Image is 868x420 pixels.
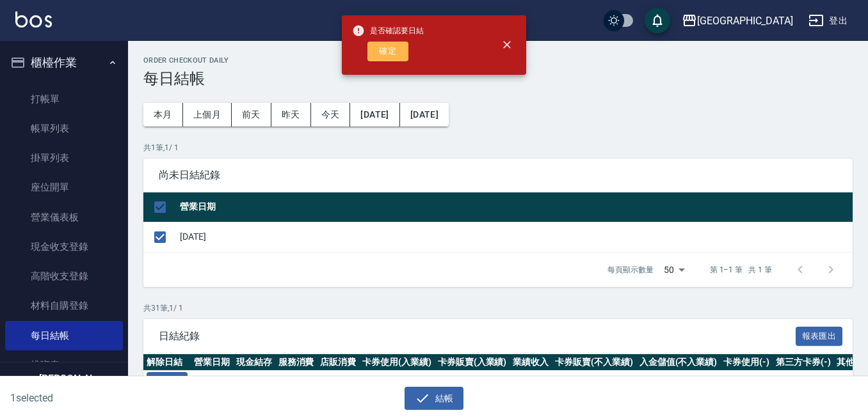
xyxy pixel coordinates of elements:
h2: Order checkout daily [143,56,853,65]
button: 結帳 [405,387,464,410]
button: 昨天 [271,103,311,127]
td: 0 [359,371,435,394]
h3: 每日結帳 [143,70,853,88]
th: 入金儲值(不入業績) [636,354,721,371]
a: 報表匯出 [796,329,843,341]
a: 打帳單 [5,84,123,114]
button: close [493,31,521,59]
th: 卡券販賣(入業績) [435,354,510,371]
button: 本月 [143,103,183,127]
a: 現金收支登錄 [5,232,123,261]
th: 營業日期 [191,354,233,371]
button: 前天 [232,103,271,127]
div: [GEOGRAPHIC_DATA] [697,13,793,29]
td: 0 [552,371,636,394]
a: 營業儀表板 [5,203,123,232]
th: 服務消費 [275,354,317,371]
p: 每頁顯示數量 [607,264,654,276]
th: 第三方卡券(-) [773,354,834,371]
a: 每日結帳 [5,321,123,350]
button: [DATE] [350,103,399,127]
button: 櫃檯作業 [5,46,123,79]
a: 材料自購登錄 [5,291,123,320]
span: 是否確認要日結 [352,24,424,37]
td: 20838 [233,371,275,394]
th: 卡券使用(入業績) [359,354,435,371]
button: 登出 [803,9,853,33]
th: 業績收入 [510,354,552,371]
td: 0 [720,371,773,394]
a: 排班表 [5,350,123,380]
td: 17398 [275,371,317,394]
td: 3440 [317,371,359,394]
a: 帳單列表 [5,114,123,143]
button: [GEOGRAPHIC_DATA] [677,8,798,34]
span: 日結紀錄 [159,330,796,343]
p: 共 1 筆, 1 / 1 [143,142,853,153]
th: 現金結存 [233,354,275,371]
a: 掛單列表 [5,143,123,173]
button: 解除 [147,372,188,392]
div: 50 [659,253,689,287]
td: 0 [636,371,721,394]
td: 0 [773,371,834,394]
th: 卡券使用(-) [720,354,773,371]
td: 0 [435,371,510,394]
button: 確定 [367,42,408,61]
h6: 1 selected [10,390,214,406]
th: 解除日結 [143,354,191,371]
button: 報表匯出 [796,327,843,346]
td: [DATE] [191,371,233,394]
td: 20838 [510,371,552,394]
img: Logo [15,12,52,27]
td: [DATE] [177,222,853,252]
a: 高階收支登錄 [5,261,123,291]
h5: [PERSON_NAME]諭 [39,373,104,398]
a: 座位開單 [5,173,123,202]
span: 尚未日結紀錄 [159,169,837,182]
p: 第 1–1 筆 共 1 筆 [710,264,772,276]
th: 營業日期 [177,192,853,222]
th: 店販消費 [317,354,359,371]
th: 卡券販賣(不入業績) [552,354,636,371]
button: [DATE] [400,103,449,127]
button: 今天 [311,103,351,127]
button: 上個月 [183,103,232,127]
p: 共 31 筆, 1 / 1 [143,302,853,314]
button: save [645,8,670,33]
